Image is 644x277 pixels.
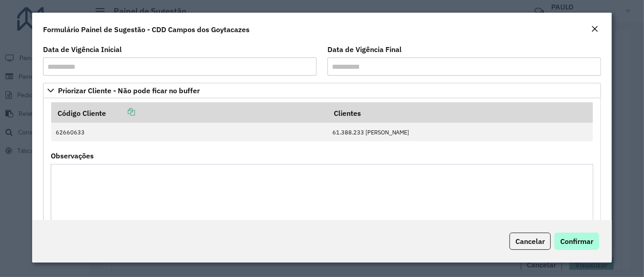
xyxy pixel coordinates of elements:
[554,233,599,250] button: Confirmar
[58,109,106,118] font: Código Cliente
[332,129,409,136] font: 61.388.233 [PERSON_NAME]
[43,45,122,54] font: Data de Vigência Inicial
[51,151,94,160] font: Observações
[43,25,250,34] font: Formulário Painel de Sugestão - CDD Campos dos Goytacazes
[334,109,361,118] font: Clientes
[591,25,598,33] em: Fechar
[509,233,551,250] button: Cancelar
[43,98,601,252] div: Priorizar Cliente - Não pode ficar no buffer
[327,45,402,54] font: Data de Vigência Final
[560,237,593,246] font: Confirmar
[58,86,200,95] font: Priorizar Cliente - Não pode ficar no buffer
[43,83,601,98] a: Priorizar Cliente - Não pode ficar no buffer
[588,24,601,35] button: Fechar
[106,107,135,116] a: Copiar
[56,129,85,136] font: 62660633
[515,237,545,246] font: Cancelar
